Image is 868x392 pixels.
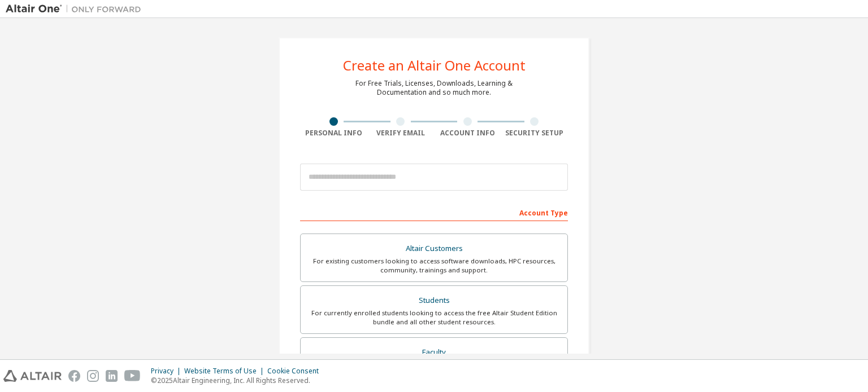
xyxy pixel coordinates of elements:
div: Verify Email [367,129,435,138]
div: Privacy [151,367,184,376]
div: For currently enrolled students looking to access the free Altair Student Edition bundle and all ... [307,309,561,327]
div: For Free Trials, Licenses, Downloads, Learning & Documentation and so much more. [355,79,513,97]
div: Faculty [307,345,561,360]
div: Cookie Consent [267,367,325,376]
img: facebook.svg [68,370,80,382]
img: linkedin.svg [106,370,118,382]
div: Create an Altair One Account [343,59,526,72]
div: Account Type [300,203,568,221]
div: For existing customers looking to access software downloads, HPC resources, community, trainings ... [307,257,561,275]
img: Altair One [6,3,147,15]
div: Students [307,293,561,309]
img: altair_logo.svg [3,370,62,382]
img: youtube.svg [124,370,141,382]
img: instagram.svg [87,370,99,382]
div: Personal Info [300,129,367,138]
div: Website Terms of Use [184,367,267,376]
div: Security Setup [501,129,568,138]
p: © 2025 Altair Engineering, Inc. All Rights Reserved. [151,376,325,385]
div: Altair Customers [307,241,561,257]
div: Account Info [434,129,501,138]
